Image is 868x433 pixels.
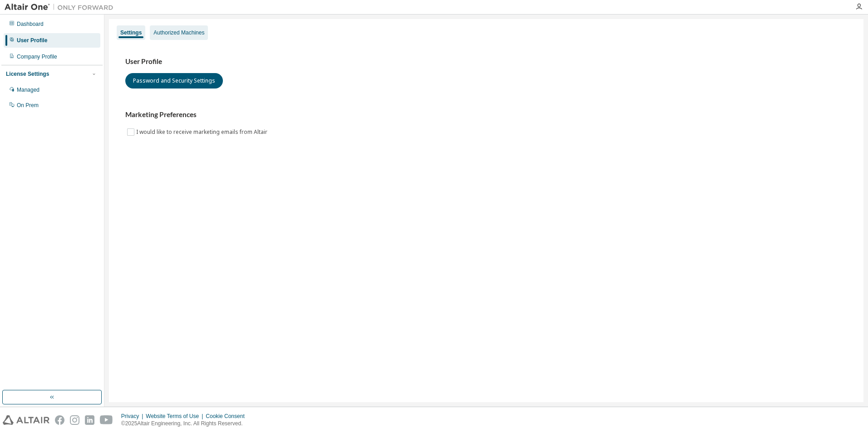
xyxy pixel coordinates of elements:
div: Dashboard [17,20,44,28]
div: Settings [120,29,142,36]
img: youtube.svg [100,415,113,425]
button: Password and Security Settings [125,73,223,89]
label: I would like to receive marketing emails from Altair [136,127,269,138]
img: instagram.svg [70,415,79,425]
div: Website Terms of Use [146,413,206,420]
div: Authorized Machines [153,29,204,36]
h3: Marketing Preferences [125,110,847,119]
div: Managed [17,86,39,93]
div: Privacy [121,413,146,420]
div: Company Profile [17,53,57,60]
img: Altair One [5,3,118,12]
img: linkedin.svg [85,415,94,425]
div: On Prem [17,102,39,109]
p: © 2025 Altair Engineering, Inc. All Rights Reserved. [121,420,250,428]
div: Cookie Consent [206,413,250,420]
div: User Profile [17,37,47,44]
div: License Settings [6,70,49,78]
img: altair_logo.svg [3,415,49,425]
h3: User Profile [125,57,847,66]
img: facebook.svg [55,415,64,425]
